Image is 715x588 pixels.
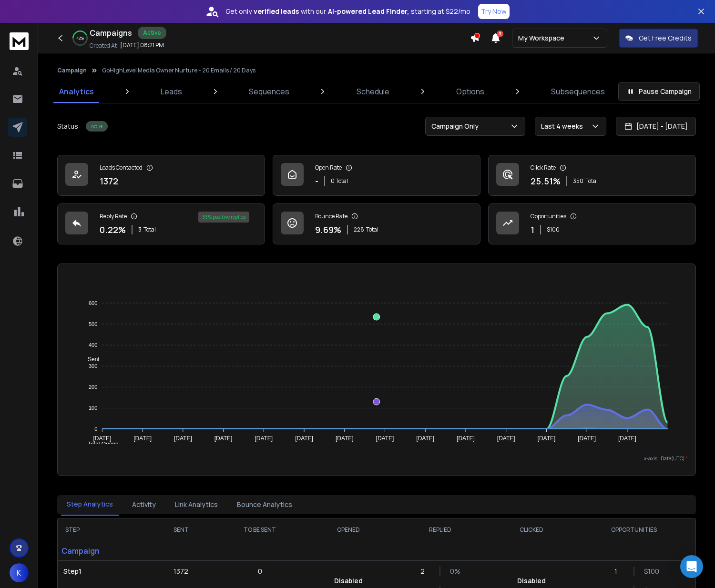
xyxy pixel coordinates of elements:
[331,177,348,185] p: 0 Total
[295,435,313,442] tspan: [DATE]
[100,213,127,220] p: Reply Rate
[497,30,503,37] span: 3
[81,441,118,447] span: Total Opens
[273,155,480,196] a: Open Rate-0 Total
[572,518,695,541] th: OPPORTUNITIES
[336,435,354,442] tspan: [DATE]
[541,122,587,131] p: Last 4 weeks
[90,27,132,39] h1: Campaigns
[315,164,342,172] p: Open Rate
[89,384,97,390] tspan: 200
[619,29,698,48] button: Get Free Credits
[531,174,561,188] p: 25.51 %
[517,576,546,586] p: Disabled
[10,563,29,582] button: K
[366,226,378,233] span: Total
[59,86,94,97] p: Analytics
[94,426,97,432] tspan: 0
[315,223,341,236] p: 9.69 %
[273,203,480,244] a: Bounce Rate9.69%228Total
[100,174,118,188] p: 1372
[155,80,188,103] a: Leads
[102,67,255,74] p: GoHighLevel Media Owner Nurture – 20 Emails / 20 Days
[478,4,510,19] button: Try Now
[573,177,583,185] span: 350
[644,567,654,576] p: $ 100
[161,86,182,97] p: Leads
[328,7,409,16] strong: AI-powered Lead Finder,
[174,567,188,576] p: 1372
[198,212,249,223] div: 33 % positive replies
[120,41,164,49] p: [DATE] 08:21 PM
[143,226,156,233] span: Total
[334,576,363,586] p: Disabled
[389,518,491,541] th: REPLIED
[138,27,166,39] div: Active
[457,435,475,442] tspan: [DATE]
[551,86,605,97] p: Subsequences
[308,518,389,541] th: OPENED
[351,80,395,103] a: Schedule
[86,121,108,132] div: Active
[58,518,150,541] th: STEP
[456,86,484,97] p: Options
[150,518,212,541] th: SENT
[174,435,192,442] tspan: [DATE]
[491,518,572,541] th: CLICKED
[538,435,556,442] tspan: [DATE]
[249,86,289,97] p: Sequences
[450,80,490,103] a: Options
[531,164,556,172] p: Click Rate
[616,117,696,136] button: [DATE] - [DATE]
[100,164,143,172] p: Leads Contacted
[89,321,97,327] tspan: 500
[431,122,482,131] p: Campaign Only
[214,435,233,442] tspan: [DATE]
[578,435,596,442] tspan: [DATE]
[93,435,112,442] tspan: [DATE]
[417,435,435,442] tspan: [DATE]
[488,155,696,196] a: Click Rate25.51%350Total
[450,567,460,576] p: 0 %
[315,174,318,188] p: -
[618,435,636,442] tspan: [DATE]
[63,567,144,576] p: Step 1
[89,363,97,369] tspan: 300
[545,80,611,103] a: Subsequences
[76,35,84,41] p: 42 %
[420,567,430,576] p: 2
[376,435,394,442] tspan: [DATE]
[57,67,87,74] button: Campaign
[126,494,162,515] button: Activity
[169,494,224,515] button: Link Analytics
[57,155,265,196] a: Leads Contacted1372
[89,405,97,411] tspan: 100
[481,7,507,16] p: Try Now
[133,435,152,442] tspan: [DATE]
[254,7,299,16] strong: verified leads
[81,356,100,363] span: Sent
[547,226,560,233] p: $ 100
[89,300,97,306] tspan: 600
[10,32,29,50] img: logo
[231,494,298,515] button: Bounce Analytics
[212,518,308,541] th: TO BE SENT
[61,494,119,516] button: Step Analytics
[58,541,150,560] p: Campaign
[639,33,692,43] p: Get Free Credits
[57,203,265,244] a: Reply Rate0.22%3Total33% positive replies
[497,435,515,442] tspan: [DATE]
[488,203,696,244] a: Opportunities1$100
[531,223,534,236] p: 1
[100,223,126,236] p: 0.22 %
[53,80,100,103] a: Analytics
[225,7,470,16] p: Get only with our starting at $22/mo
[531,213,566,220] p: Opportunities
[89,342,97,348] tspan: 400
[357,86,389,97] p: Schedule
[354,226,364,233] span: 228
[57,122,80,131] p: Status:
[680,555,703,578] div: Open Intercom Messenger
